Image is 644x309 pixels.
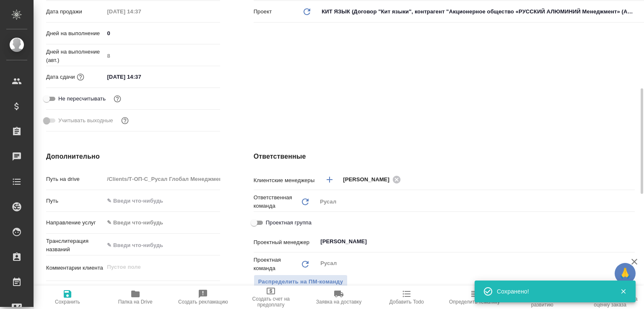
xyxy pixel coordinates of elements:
[615,263,636,284] button: 🙏
[46,175,104,183] p: Путь на drive
[343,175,395,184] span: [PERSON_NAME]
[497,287,608,296] div: Сохранено!
[46,285,104,302] p: Комментарии для ПМ/исполнителей
[34,286,101,309] button: Сохранить
[317,195,635,209] div: Русал
[630,241,632,242] button: Open
[104,27,220,39] input: ✎ Введи что-нибудь
[390,299,424,305] span: Добавить Todo
[46,8,104,16] p: Дата продажи
[316,299,361,305] span: Заявка на доставку
[242,296,300,308] span: Создать счет на предоплату
[169,286,237,309] button: Создать рекламацию
[305,286,373,309] button: Заявка на доставку
[254,8,272,16] p: Проект
[618,265,632,282] span: 🙏
[258,277,343,287] span: Распределить на ПМ-команду
[343,174,403,185] div: [PERSON_NAME]
[449,299,500,305] span: Определить тематику
[104,50,220,62] input: Пустое поле
[254,176,317,185] p: Клиентские менеджеры
[104,216,220,230] div: ✎ Введи что-нибудь
[55,299,80,305] span: Сохранить
[630,179,632,180] button: Open
[319,170,340,190] button: Добавить менеджера
[254,238,317,247] p: Проектный менеджер
[266,219,312,227] span: Проектная группа
[104,195,220,207] input: ✎ Введи что-нибудь
[58,95,106,103] span: Не пересчитывать
[58,116,113,125] span: Учитывать выходные
[112,93,123,104] button: Включи, если не хочешь, чтобы указанная дата сдачи изменилась после переставления заказа в 'Подтв...
[254,152,635,162] h4: Ответственные
[254,275,348,289] span: В заказе уже есть ответственный ПМ или ПМ группа
[237,286,305,309] button: Создать счет на предоплату
[178,299,228,305] span: Создать рекламацию
[46,237,104,254] p: Транслитерация названий
[46,48,104,64] p: Дней на выполнение (авт.)
[615,288,632,295] button: Закрыть
[46,152,220,162] h4: Дополнительно
[119,115,130,126] button: Выбери, если сб и вс нужно считать рабочими днями для выполнения заказа.
[107,219,210,227] div: ✎ Введи что-нибудь
[373,286,441,309] button: Добавить Todo
[118,299,153,305] span: Папка на Drive
[46,29,104,38] p: Дней на выполнение
[46,264,104,272] p: Комментарии клиента
[104,71,177,83] input: ✎ Введи что-нибудь
[104,173,220,185] input: Пустое поле
[75,72,86,82] button: Если добавить услуги и заполнить их объемом, то дата рассчитается автоматически
[104,239,220,251] input: ✎ Введи что-нибудь
[46,197,104,205] p: Путь
[254,256,301,273] p: Проектная команда
[46,73,75,81] p: Дата сдачи
[46,219,104,227] p: Направление услуг
[254,193,301,210] p: Ответственная команда
[441,286,509,309] button: Определить тематику
[101,286,169,309] button: Папка на Drive
[254,275,348,289] button: Распределить на ПМ-команду
[104,5,177,18] input: Пустое поле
